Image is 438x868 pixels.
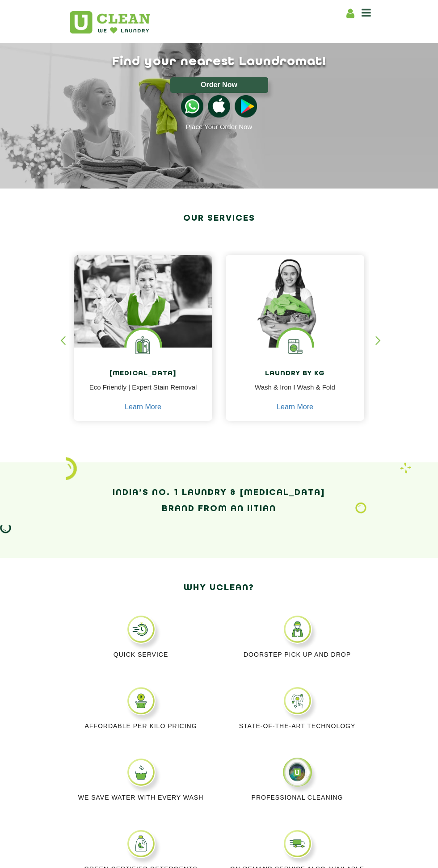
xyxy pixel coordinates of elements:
h4: Laundry by Kg [232,370,358,378]
a: Learn More [125,403,161,411]
img: affordable_per_kilo_pricing_11zon.webp [126,686,156,715]
p: Professional cleaning [226,793,369,801]
img: GREEN_CERTIFIED_DETERGENTS_11zon.webp [126,829,156,858]
img: center_logo.png [283,758,312,787]
img: laundry washing machine [278,330,312,363]
img: ONDEMAND_EXPRESS_SERVICE_AVAILABLE_.webp [283,829,312,858]
img: Laundry Services near me [126,330,160,363]
p: Doorstep Pick up and Drop [226,650,369,658]
h1: Find your nearest Laundromat! [63,55,375,69]
p: Wash & Iron I Wash & Fold [232,382,358,403]
a: Place Your Order Now [186,123,252,130]
img: WE_SAVE_WATER-WITH_EVERY_WASH_CYCLE_11zon.webp [126,758,156,787]
p: Quick Service [69,650,212,658]
p: State-of-the-art Technology [226,722,369,730]
h2: Why Uclean? [69,580,369,596]
p: Eco Friendly | Expert Stain Removal [80,382,206,403]
img: UClean Laundry and Dry Cleaning [70,11,150,34]
h4: [MEDICAL_DATA] [80,370,206,378]
p: We Save Water with every wash [69,793,212,801]
img: a girl with laundry basket [226,255,364,348]
img: QUICK_SERVICE_11zon.webp [126,615,156,644]
img: DOORSTEP_PICK_UP_AND_DROP_11zon.webp [283,615,312,644]
img: Drycleaners near me [74,255,212,367]
h2: Our Services [69,210,369,226]
img: Laundry [355,502,366,514]
img: apple-icon.png [208,95,230,117]
p: Affordable per kilo pricing [69,722,212,730]
img: Laundry wash and iron [400,462,411,474]
a: Learn More [277,403,313,411]
img: icon_2.png [66,457,77,480]
button: Order Now [170,77,268,93]
img: whatsappicon.png [181,95,203,117]
img: playstoreicon.png [235,95,257,117]
img: STATE_OF_THE_ART_TECHNOLOGY_11zon.webp [283,686,312,715]
h2: India’s No. 1 Laundry & [MEDICAL_DATA] Brand from an IITian [69,485,369,517]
